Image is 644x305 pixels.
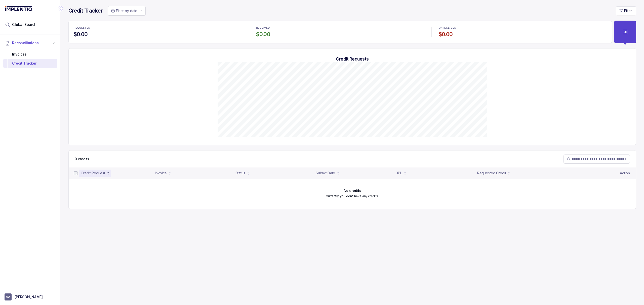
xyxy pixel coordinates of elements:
h6: No credits [344,189,361,193]
button: Reconciliations [3,37,57,48]
div: Remaining page entries [75,157,89,162]
div: Invoice [155,171,167,176]
h4: $0.00 [74,31,242,38]
p: Currently, you don't have any credits. [326,194,379,199]
p: Action [620,171,630,176]
li: Statistic UNRECEIVED [436,23,610,41]
nav: Table Control [69,150,636,168]
h5: Credit Requests [77,56,628,62]
div: Submit Date [316,171,335,176]
span: Global Search [12,22,36,27]
div: Requested Credit [477,171,506,176]
search: Table Search Bar [563,155,630,164]
div: Credit Request [81,171,105,176]
span: User initials [5,293,12,300]
p: [PERSON_NAME] [15,294,43,299]
button: Filter [616,6,636,15]
p: RECEIVED [256,26,270,29]
li: Statistic REQUESTED [71,23,245,41]
div: Invoices [7,50,53,59]
h4: $0.00 [439,31,607,38]
div: 3PL [396,171,402,176]
search: Date Range Picker [111,8,137,13]
li: Statistic RECEIVED [253,23,427,41]
h4: Credit Tracker [68,7,103,14]
div: Status [235,171,245,176]
button: User initials[PERSON_NAME] [5,293,56,300]
span: Reconciliations [12,40,39,45]
p: Filter [624,8,632,13]
p: UNRECEIVED [439,26,456,29]
div: Collapse Icon [57,6,63,12]
p: REQUESTED [74,26,90,29]
button: Date Range Picker [108,6,146,16]
ul: Statistic Highlights [68,21,612,43]
div: Credit Tracker [7,59,53,68]
h4: $0.00 [256,31,424,38]
p: 0 credits [75,157,89,162]
input: checkbox-checkbox-all [74,171,78,175]
span: Filter by date [116,9,137,13]
div: Reconciliations [3,49,57,69]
